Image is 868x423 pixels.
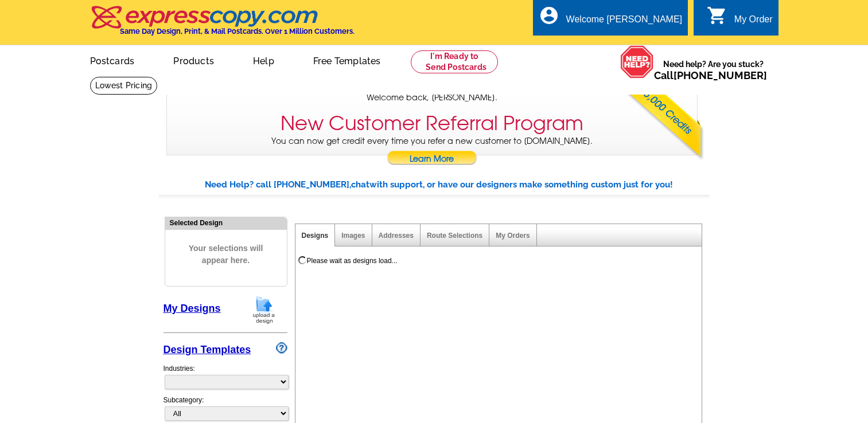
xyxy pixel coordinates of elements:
a: Free Templates [295,46,399,73]
img: loading... [298,256,307,265]
div: Welcome [PERSON_NAME] [566,14,682,30]
span: Need help? Are you stuck? [654,58,773,81]
h3: New Customer Referral Program [281,112,583,135]
a: My Designs [164,303,221,314]
a: Images [341,232,365,240]
div: Need Help? call [PHONE_NUMBER], with support, or have our designers make something custom just fo... [205,178,710,191]
a: Same Day Design, Print, & Mail Postcards. Over 1 Million Customers. [90,14,355,36]
a: Route Selections [427,232,482,240]
span: chat [351,179,369,190]
a: Help [235,46,293,73]
a: Postcards [72,46,153,73]
a: Products [155,46,232,73]
img: upload-design [249,295,279,324]
p: You can now get credit every time you refer a new customer to [DOMAIN_NAME]. [167,135,697,168]
img: help [620,45,654,79]
div: Please wait as designs load... [307,256,398,266]
a: Learn More [387,151,477,168]
span: Your selections will appear here. [174,231,278,278]
a: My Orders [496,232,530,240]
i: shopping_cart [707,5,727,26]
div: Selected Design [165,217,287,228]
a: Addresses [379,232,414,240]
i: account_circle [539,5,559,26]
a: [PHONE_NUMBER] [674,69,767,81]
span: Welcome back, [PERSON_NAME]. [367,92,497,104]
a: Designs [302,232,329,240]
div: Industries: [164,358,287,395]
h4: Same Day Design, Print, & Mail Postcards. Over 1 Million Customers. [120,27,355,36]
div: My Order [734,14,773,30]
img: design-wizard-help-icon.png [276,342,287,354]
a: shopping_cart My Order [707,13,773,27]
span: Call [654,69,767,81]
a: Design Templates [164,344,251,355]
